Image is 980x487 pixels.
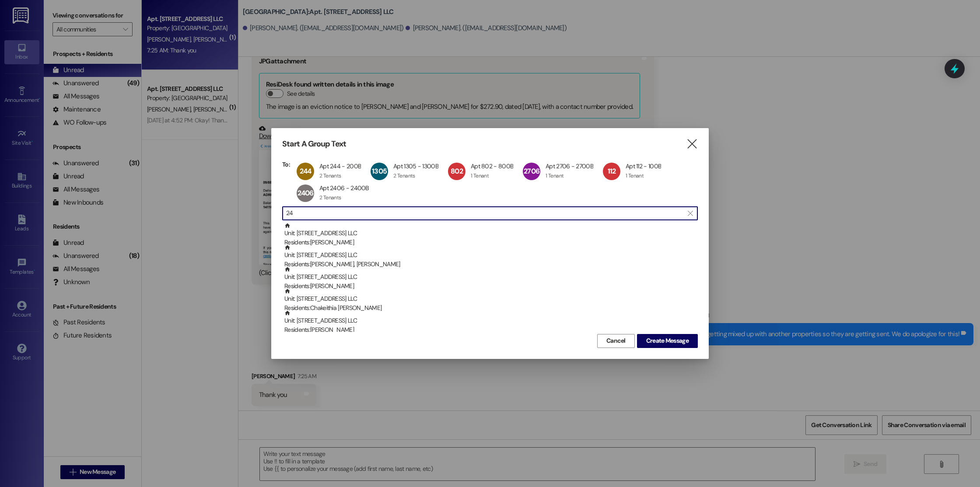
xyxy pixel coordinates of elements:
[372,167,387,176] span: 1305
[626,172,644,179] div: 1 Tenant
[282,244,698,266] div: Unit: [STREET_ADDRESS] LLCResidents:[PERSON_NAME], [PERSON_NAME]
[282,223,698,244] div: Unit: [STREET_ADDRESS] LLCResidents:[PERSON_NAME]
[300,167,311,176] span: 244
[688,210,693,217] i: 
[637,334,698,348] button: Create Message
[451,167,463,176] span: 802
[284,244,698,269] div: Unit: [STREET_ADDRESS] LLC
[393,162,438,170] div: Apt 1305 - 1300B
[282,310,698,332] div: Unit: [STREET_ADDRESS] LLCResidents:[PERSON_NAME]
[284,223,698,247] div: Unit: [STREET_ADDRESS] LLC
[646,336,689,345] span: Create Message
[284,303,698,313] div: Residents: Chakeithia [PERSON_NAME]
[282,160,290,168] h3: To:
[284,310,698,335] div: Unit: [STREET_ADDRESS] LLC
[471,172,489,179] div: 1 Tenant
[606,336,626,345] span: Cancel
[524,167,539,176] span: 2706
[282,288,698,310] div: Unit: [STREET_ADDRESS] LLCResidents:Chakeithia [PERSON_NAME]
[282,266,698,288] div: Unit: [STREET_ADDRESS] LLCResidents:[PERSON_NAME]
[546,172,563,179] div: 1 Tenant
[471,162,513,170] div: Apt 802 - 800B
[319,194,341,201] div: 2 Tenants
[393,172,415,179] div: 2 Tenants
[319,162,361,170] div: Apt 244 - 200B
[284,238,698,247] div: Residents: [PERSON_NAME]
[284,266,698,291] div: Unit: [STREET_ADDRESS] LLC
[284,282,698,291] div: Residents: [PERSON_NAME]
[297,188,314,198] span: 2406
[608,167,616,176] span: 112
[319,172,341,179] div: 2 Tenants
[284,260,698,269] div: Residents: [PERSON_NAME], [PERSON_NAME]
[319,184,369,192] div: Apt 2406 - 2400B
[284,288,698,313] div: Unit: [STREET_ADDRESS] LLC
[546,162,593,170] div: Apt 2706 - 2700B
[284,325,698,334] div: Residents: [PERSON_NAME]
[282,139,346,149] h3: Start A Group Text
[286,207,683,219] input: Search for any contact or apartment
[686,139,698,149] i: 
[597,334,635,348] button: Cancel
[683,207,697,220] button: Clear text
[626,162,661,170] div: Apt 112 - 100B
